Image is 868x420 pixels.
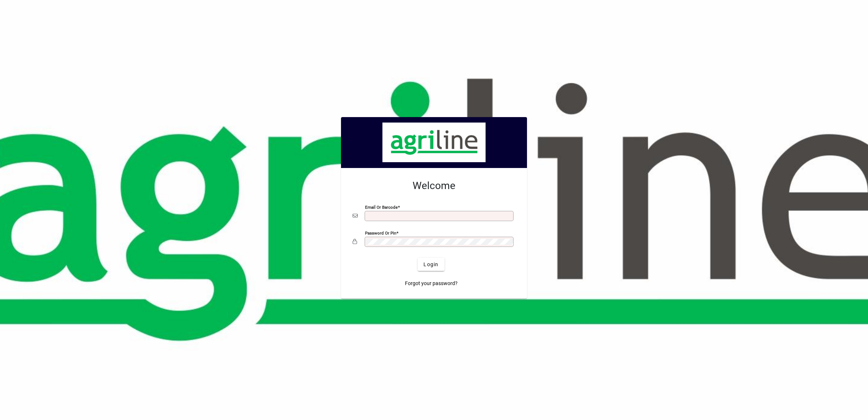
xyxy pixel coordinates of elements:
[405,280,458,287] span: Forgot your password?
[418,258,444,271] button: Login
[365,205,398,210] mat-label: Email or Barcode
[353,180,515,192] h2: Welcome
[402,277,461,290] a: Forgot your password?
[423,261,438,268] span: Login
[365,231,396,236] mat-label: Password or Pin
